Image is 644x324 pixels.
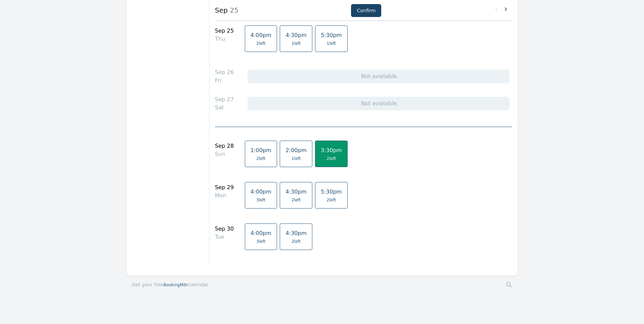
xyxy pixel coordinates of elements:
span: 2:00pm [286,147,307,154]
span: 3 left [256,197,265,203]
span: 4:30pm [286,230,307,236]
span: 2 left [327,197,336,203]
span: 25 [228,6,239,14]
div: Sat [215,104,234,112]
span: 4:30pm [286,32,307,38]
div: Tue [215,233,234,241]
span: 5:30pm [321,32,342,38]
div: Sep 27 [215,95,234,104]
span: 5:30pm [321,188,342,195]
span: 2 left [292,197,301,203]
span: 2 left [292,239,301,244]
span: 4:00pm [251,32,272,38]
button: Confirm [351,4,381,17]
div: Sun [215,150,234,158]
span: 4:00pm [251,188,272,195]
div: Mon [215,192,234,200]
div: Sep 26 [215,68,234,76]
div: Not available. [247,97,510,110]
span: 3 left [256,239,265,244]
div: Sep 25 [215,27,234,35]
div: Thu [215,35,234,43]
span: 3:30pm [321,147,342,154]
span: 1 left [292,41,301,46]
span: 4:00pm [251,230,272,236]
span: 1 left [327,41,336,46]
span: 2 left [256,156,265,161]
span: BookingMitr [163,283,188,287]
a: Get your freeBookingMitrcalendar [132,281,209,288]
span: 1:00pm [251,147,272,154]
div: Sep 30 [215,225,234,233]
span: 4:30pm [286,188,307,195]
div: Not available. [247,70,510,83]
div: Sep 29 [215,183,234,192]
span: 2 left [327,156,336,161]
div: Sep 28 [215,142,234,150]
strong: Sep [215,6,228,14]
div: Fri [215,76,234,85]
span: 2 left [256,41,265,46]
span: 1 left [292,156,301,161]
